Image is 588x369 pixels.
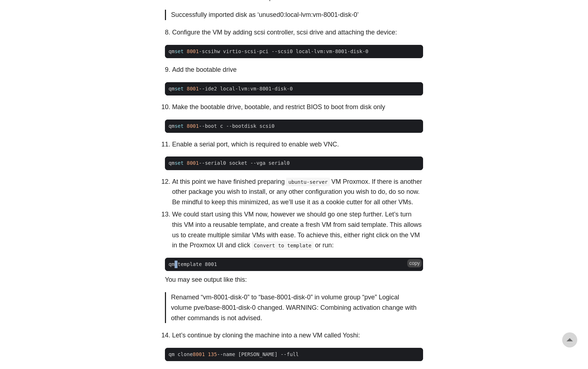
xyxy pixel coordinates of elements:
span: 8001 [187,48,199,54]
span: qm --ide2 local-lvm:vm-8001-disk-0 [165,85,296,93]
span: set [175,160,184,166]
span: 8001 [187,160,199,166]
p: You may see output like this: [165,275,423,285]
span: set [175,86,184,92]
span: set [175,123,184,129]
button: copy [407,259,422,267]
p: Successfully imported disk as ‘unused0:local-lvm:vm-8001-disk-0’ [171,10,418,20]
li: Let’s continue by cloning the machine into a new VM called Yoshi: [172,330,423,341]
p: At this point we have finished preparing VM Proxmox. If there is another other package you wish t... [172,177,423,207]
span: qm -scsihw virtio-scsi-pci --scsi0 local-lvm:vm-8001-disk-0 [165,48,372,55]
li: Make the bootable drive, bootable, and restrict BIOS to boot from disk only [172,102,423,112]
span: set [175,48,184,54]
p: Renamed “vm-8001-disk-0” to “base-8001-disk-0” in volume group “pve” Logical volume pve/base-8001... [171,292,418,323]
li: Enable a serial port, which is required to enable web VNC. [172,139,423,150]
p: We could start using this VM now, however we should go one step further. Let’s turn this VM into ... [172,209,423,251]
span: 135 [208,351,217,357]
span: qm template 8001 [169,261,217,267]
span: 8001 [187,86,199,92]
code: Convert to template [252,241,314,250]
li: Add the bootable drive [172,65,423,75]
span: qm --serial0 socket --vga serial0 [165,159,293,167]
span: qm --boot c --bootdisk scsi0 [165,122,278,130]
li: Configure the VM by adding scsi controller, scsi drive and attaching the device: [172,27,423,38]
span: qm clone --name [PERSON_NAME] --full [165,351,302,358]
span: 8001 [187,123,199,129]
a: go to top [562,332,577,347]
span: 8001 [193,351,205,357]
code: ubuntu-server [286,178,330,186]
